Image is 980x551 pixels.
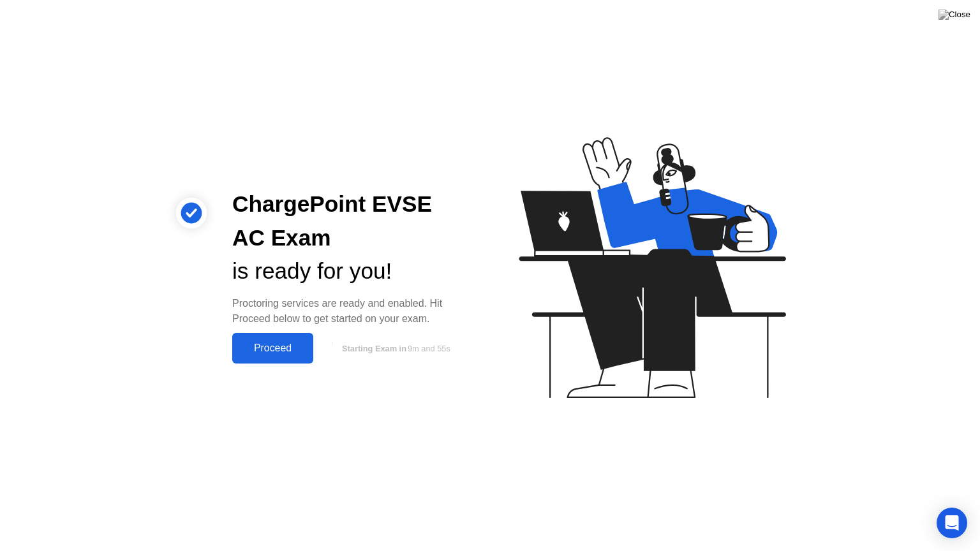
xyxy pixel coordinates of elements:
button: Starting Exam in9m and 55s [320,336,470,360]
button: Proceed [232,333,313,364]
div: is ready for you! [232,254,470,288]
div: Open Intercom Messenger [937,508,967,538]
div: ChargePoint EVSE AC Exam [232,187,470,255]
img: Close [939,10,970,20]
div: Proctoring services are ready and enabled. Hit Proceed below to get started on your exam. [232,296,470,327]
span: 9m and 55s [408,344,450,353]
div: Proceed [236,342,309,354]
